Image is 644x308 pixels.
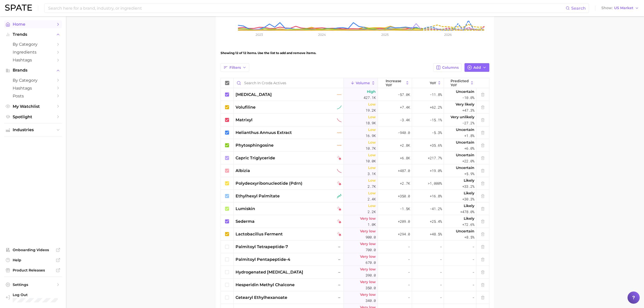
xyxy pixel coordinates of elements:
[464,234,474,240] span: +8.5%
[456,139,474,145] span: Uncertain
[356,81,370,85] span: Volume
[13,114,53,119] span: Spotlight
[412,78,444,88] button: YoY
[4,76,62,84] a: by Category
[451,114,474,120] span: Very unlikely
[408,269,410,275] span: -
[464,63,489,72] button: Add
[464,215,474,221] span: Likely
[456,152,474,158] span: Uncertain
[337,143,342,148] img: seasonal flat
[366,133,376,139] span: 16.9k
[4,102,62,110] a: My Watchlist
[236,92,272,98] span: [MEDICAL_DATA]
[236,269,303,275] span: hydrogenated [MEDICAL_DATA]
[221,266,489,279] button: hydrogenated [MEDICAL_DATA]–Very low390.0---
[221,279,489,291] button: hesperidin methyl chalcone–Very low350.0---
[337,194,342,198] img: seasonal riser
[4,281,62,288] a: Settings
[337,168,342,173] img: sustained decliner
[337,232,342,236] img: falling star
[472,244,474,250] span: -
[13,268,53,272] span: Product Releases
[4,246,62,254] a: Onboarding Videos
[366,298,376,304] span: 340.0
[428,155,442,161] span: +217.7%
[366,234,376,240] span: 900.0
[337,269,342,275] span: –
[398,231,410,237] span: +294.0
[236,295,287,301] span: cetearyl ethylhexanoate
[221,139,489,152] button: phytosphingosineseasonal flatLow10.7k+2.8k+35.6%Uncertain+6.0%
[444,78,476,88] button: Predicted YoY
[366,145,376,151] span: 10.7k
[400,155,410,161] span: +6.8k
[400,180,410,186] span: +2.7k
[236,104,256,110] span: volufiline
[13,94,53,98] span: Posts
[398,193,410,199] span: +350.0
[48,4,566,12] input: Search here for a brand, industry, or ingredient
[221,228,489,241] button: lactobacillus fermentfalling starVery low900.0+294.0+48.5%Uncertain+8.5%
[600,5,640,11] button: ShowUS Market
[464,133,474,139] span: +1.8%
[13,258,53,262] span: Help
[464,145,474,151] span: +6.0%
[337,118,342,122] img: sustained decliner
[4,113,62,121] a: Spotlight
[13,86,53,91] span: Hashtags
[456,89,474,95] span: Uncertain
[337,256,342,263] span: –
[368,139,376,145] span: Low
[462,107,474,113] span: +47.3%
[456,165,474,171] span: Uncertain
[462,120,474,126] span: -27.2%
[360,215,376,221] span: Very low
[221,126,489,139] button: helianthus annuus extractseasonal flatLow16.9k-940.0-5.3%Uncertain+1.8%
[430,218,442,225] span: +25.4%
[408,244,410,250] span: -
[440,256,442,263] span: -
[430,168,442,174] span: +19.0%
[221,88,489,101] button: [MEDICAL_DATA]flatHigh427.1k-57.0k-11.8%Uncertain-10.0%
[13,68,53,73] span: Brands
[236,155,275,161] span: capric triglyceride
[368,152,376,158] span: Low
[571,6,586,11] span: Search
[4,256,62,264] a: Help
[367,89,376,95] span: High
[4,20,62,28] a: Home
[408,282,410,288] span: -
[460,209,474,215] span: +478.0%
[221,114,489,126] button: matrixylsustained declinerLow18.9k-3.4k-15.1%Very unlikely-27.2%
[368,183,376,190] span: 2.7k
[462,196,474,202] span: +30.3%
[366,107,376,113] span: 19.2k
[229,65,241,70] span: Filters
[221,241,489,253] button: palmitoyl tetrapeptide-7–Very low700.0---
[4,126,62,134] button: Industries
[221,177,489,190] button: polydeoxyribonucleotide (pdrn)falling starLow2.7k+2.7k>1,000%Likely+33.2%
[386,79,404,87] span: increase YoY
[430,193,442,199] span: +16.8%
[464,203,474,209] span: Likely
[236,282,295,288] span: hesperidin methyl chalcone
[473,65,481,70] span: Add
[13,293,58,297] span: Log Out
[408,295,410,301] span: -
[13,32,53,37] span: Trends
[221,63,249,72] button: Filters
[360,279,376,285] span: Very low
[398,168,410,174] span: +487.0
[236,142,274,148] span: phytosphingosine
[440,269,442,275] span: -
[444,33,452,37] tspan: 2026
[13,78,53,83] span: by Category
[364,95,376,101] span: 427.1k
[430,117,442,123] span: -15.1%
[236,130,292,136] span: helianthus annuus extract
[366,247,376,253] span: 700.0
[398,218,410,225] span: +209.0
[221,101,489,114] button: volufilinesustained riserLow19.2k+7.4k+62.2%Very likely+47.3%
[4,48,62,56] a: Ingredients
